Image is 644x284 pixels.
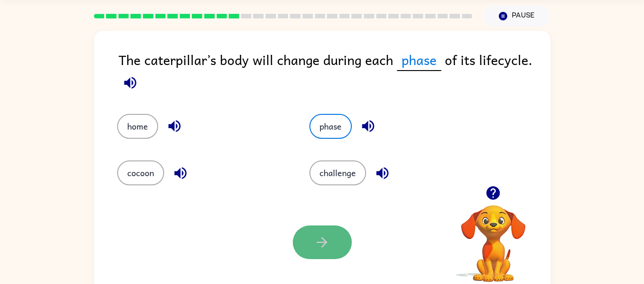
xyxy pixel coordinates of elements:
[118,49,550,95] div: The caterpillar’s body will change during each of its lifecycle.
[484,6,550,27] button: Pause
[117,114,158,139] button: home
[309,114,352,139] button: phase
[447,191,539,283] video: Your browser must support playing .mp4 files to use Literably. Please try using another browser.
[397,49,441,71] span: phase
[117,160,164,185] button: cocoon
[309,160,366,185] button: challenge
